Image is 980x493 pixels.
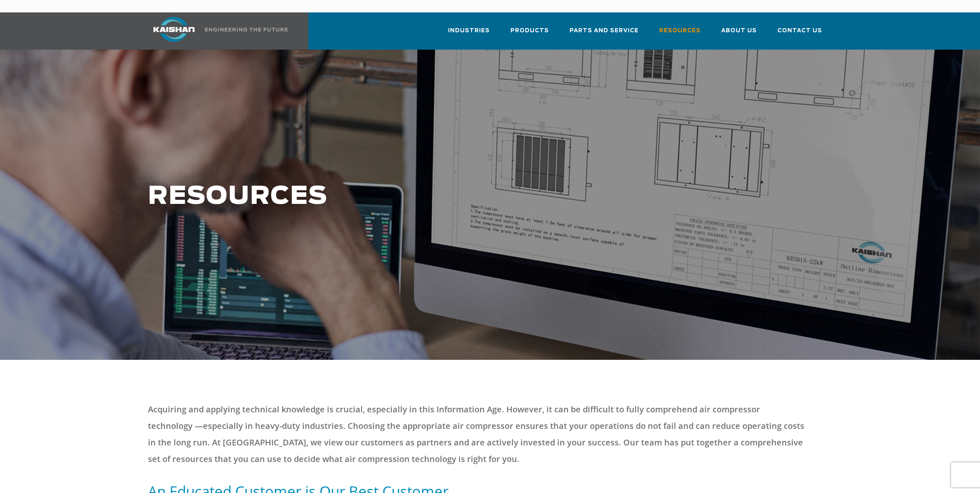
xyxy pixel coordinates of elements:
span: Parts and Service [570,26,639,36]
a: About Us [721,20,757,48]
span: About Us [721,26,757,36]
span: Industries [448,26,490,36]
span: Resources [659,26,701,36]
p: Acquiring and applying technical knowledge is crucial, especially in this Information Age. Howeve... [148,401,804,467]
a: Resources [659,20,701,48]
span: Products [510,26,549,36]
img: kaishan logo [143,17,205,42]
img: Engineering the future [205,28,288,31]
span: Contact Us [777,26,822,36]
a: Parts and Service [570,20,639,48]
a: Industries [448,20,490,48]
a: Contact Us [777,20,822,48]
h1: RESOURCES [148,183,717,211]
a: Products [510,20,549,48]
a: Kaishan USA [143,12,289,50]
